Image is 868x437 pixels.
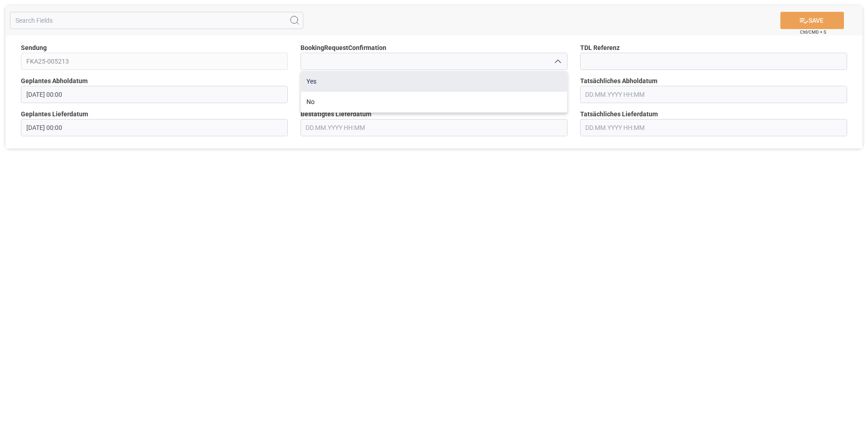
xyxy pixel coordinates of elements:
[21,119,288,136] input: DD.MM.YYYY HH:MM
[580,109,658,119] span: Tatsächliches Lieferdatum
[21,86,288,103] input: DD.MM.YYYY HH:MM
[580,119,847,136] input: DD.MM.YYYY HH:MM
[21,76,88,86] span: Geplantes Abholdatum
[301,119,567,136] input: DD.MM.YYYY HH:MM
[21,43,47,53] span: Sendung
[580,76,657,86] span: Tatsächliches Abholdatum
[301,92,567,112] div: No
[800,29,826,35] span: Ctrl/CMD + S
[301,71,567,92] div: Yes
[550,55,564,69] button: close menu
[301,43,386,53] span: BookingRequestConfirmation
[780,12,844,29] button: SAVE
[301,109,371,119] span: Bestätigtes Lieferdatum
[580,43,620,53] span: TDL Referenz
[21,109,88,119] span: Geplantes Lieferdatum
[10,12,303,29] input: Search Fields
[580,86,847,103] input: DD.MM.YYYY HH:MM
